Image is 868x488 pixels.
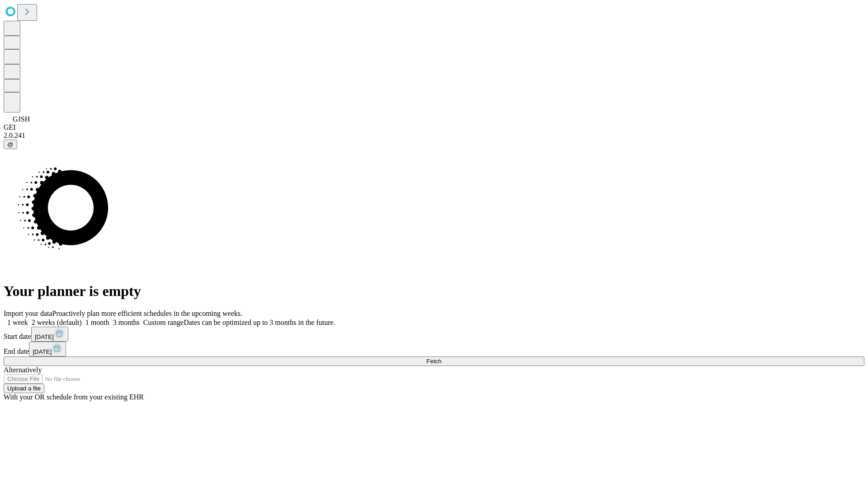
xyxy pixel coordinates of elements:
h1: Your planner is empty [4,283,864,300]
span: Dates can be optimized up to 3 months in the future. [184,319,335,326]
span: 2 weeks (default) [32,319,82,326]
span: Fetch [426,358,441,365]
button: Upload a file [4,384,44,393]
span: Import your data [4,310,52,317]
div: End date [4,342,864,357]
div: 2.0.241 [4,131,864,140]
span: With your OR schedule from your existing EHR [4,393,144,401]
button: @ [4,140,17,149]
span: GJSH [13,115,30,123]
span: [DATE] [35,333,54,340]
button: Fetch [4,357,864,366]
span: Alternatively [4,366,42,374]
div: Start date [4,327,864,342]
span: @ [7,141,14,148]
span: 1 week [7,319,28,326]
span: Proactively plan more efficient schedules in the upcoming weeks. [52,310,242,317]
div: GEI [4,123,864,131]
span: 1 month [85,319,109,326]
button: [DATE] [29,342,66,357]
span: [DATE] [33,348,52,355]
span: 3 months [113,319,140,326]
span: Custom range [143,319,184,326]
button: [DATE] [31,327,68,342]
